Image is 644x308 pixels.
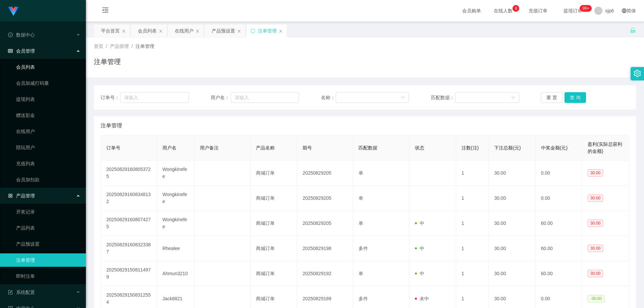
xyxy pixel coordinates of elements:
div: 平台首页 [101,24,120,37]
span: 数据中心 [8,32,35,38]
span: -30.00 [588,295,604,302]
span: 期号 [303,145,312,150]
span: 订单号 [106,145,120,150]
span: 在线人数 [490,8,516,13]
span: 单 [359,195,363,201]
td: 1 [456,261,489,286]
i: 图标: close [237,29,241,33]
span: 注单管理 [136,44,154,49]
input: 请输入 [231,92,299,103]
td: 20250829205 [297,211,353,236]
span: 会员管理 [8,48,35,54]
span: 未中 [415,296,429,301]
a: 会员加扣款 [16,173,80,186]
div: 产品预设置 [212,24,235,37]
i: 图标: down [401,96,405,100]
td: 202508291508114979 [101,261,157,286]
button: 重 置 [541,92,562,103]
td: 30.00 [489,186,535,211]
span: 名称： [321,94,336,101]
span: 产品管理 [8,193,35,198]
i: 图标: sync [251,28,255,33]
i: 图标: close [196,29,200,33]
i: 图标: global [622,8,627,13]
span: 匹配数据： [431,94,455,101]
a: 会员列表 [16,60,80,74]
i: 图标: close [279,29,283,33]
sup: 8 [513,5,519,12]
span: 订单号： [101,94,120,101]
span: 30.00 [588,220,603,227]
i: 图标: form [8,290,13,295]
i: 图标: down [511,96,515,100]
button: 查 询 [565,92,586,103]
td: 30.00 [489,236,535,261]
div: 会员列表 [138,24,157,37]
div: 注单管理 [258,24,277,37]
span: 提现订单 [560,8,586,13]
i: 图标: setting [634,70,641,77]
i: 图标: table [8,49,13,53]
td: 0.00 [536,161,582,186]
h1: 注单管理 [94,57,121,67]
span: / [131,44,133,49]
td: 30.00 [489,161,535,186]
td: Rhealee [157,236,194,261]
a: 在线用户 [16,125,80,138]
span: 系统配置 [8,290,35,295]
span: 30.00 [588,169,603,177]
a: 充值列表 [16,157,80,170]
div: 在线用户 [175,24,194,37]
span: 单 [359,170,363,176]
td: 1 [456,186,489,211]
span: 多件 [359,246,368,251]
td: 30.00 [489,211,535,236]
a: 赠送彩金 [16,109,80,122]
span: 充值订单 [525,8,551,13]
span: 中 [415,221,424,226]
a: 注单管理 [16,253,80,267]
td: 60.00 [536,236,582,261]
td: Wongkinefee [157,186,194,211]
td: 30.00 [489,261,535,286]
span: 中奖金额(元) [541,145,568,150]
td: 202508291608323387 [101,236,157,261]
span: 中 [415,271,424,276]
img: logo.9652507e.png [8,7,19,16]
td: 0.00 [536,186,582,211]
span: 产品名称 [256,145,275,150]
i: 图标: close [159,29,163,33]
a: 提现列表 [16,93,80,106]
td: 商城订单 [251,236,297,261]
a: 产品预设置 [16,237,80,251]
td: Wongkinefee [157,161,194,186]
span: 注单管理 [101,122,122,130]
span: 产品管理 [110,44,129,49]
td: 20250829205 [297,161,353,186]
td: 60.00 [536,211,582,236]
span: 下注总额(元) [494,145,521,150]
span: 首页 [94,44,103,49]
td: 20250829205 [297,186,353,211]
span: 30.00 [588,245,603,252]
td: 1 [456,236,489,261]
a: 产品列表 [16,221,80,235]
span: 盈利(实际总获利的金额) [588,141,622,154]
td: 商城订单 [251,186,297,211]
input: 请输入 [120,92,189,103]
span: / [106,44,107,49]
span: 用户名： [211,94,231,101]
span: 单 [359,271,363,276]
span: 状态 [415,145,424,150]
td: 1 [456,161,489,186]
a: 开奖记录 [16,205,80,219]
span: 匹配数据 [359,145,377,150]
td: 商城订单 [251,211,297,236]
td: 商城订单 [251,261,297,286]
a: 陪玩用户 [16,141,80,154]
td: 202508291608074275 [101,211,157,236]
span: 注数(注) [462,145,479,150]
i: 图标: unlock [630,27,636,33]
i: 图标: appstore-o [8,193,13,198]
span: 用户名 [162,145,176,150]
